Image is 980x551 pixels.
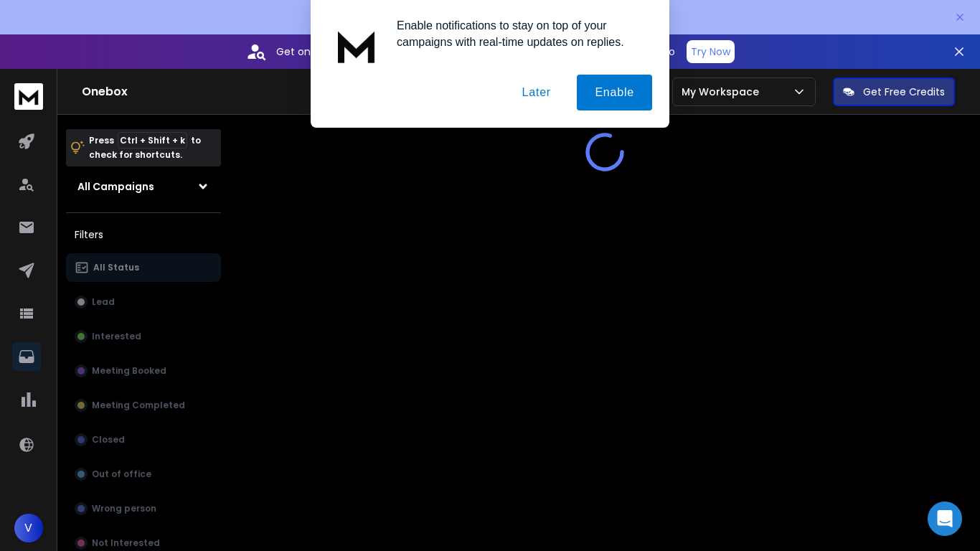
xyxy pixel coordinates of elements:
h3: Filters [66,225,221,245]
img: notification icon [328,17,385,75]
button: All Campaigns [66,172,221,201]
div: Enable notifications to stay on top of your campaigns with real-time updates on replies. [385,17,652,50]
button: Later [504,75,568,110]
button: Enable [577,75,652,110]
div: Open Intercom Messenger [928,501,962,536]
span: Ctrl + Shift + k [118,132,187,149]
button: V [14,514,43,542]
p: Press to check for shortcuts. [89,133,201,162]
h1: All Campaigns [77,179,154,194]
